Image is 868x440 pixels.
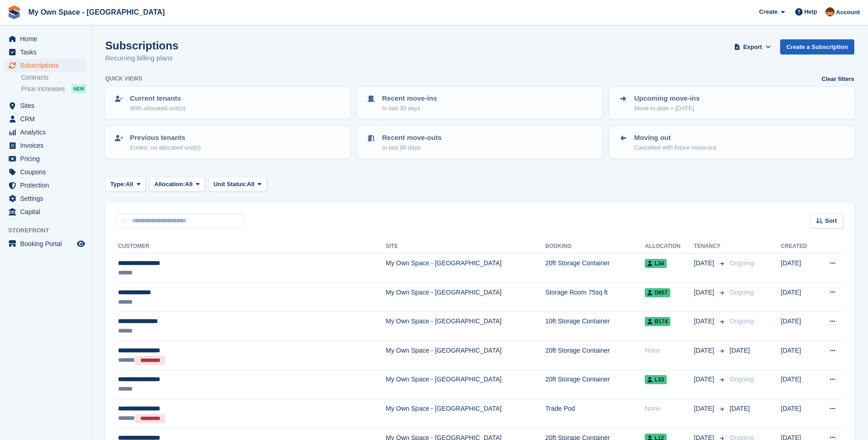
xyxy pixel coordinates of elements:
[694,317,716,326] span: [DATE]
[545,254,645,283] td: 20ft Storage Container
[825,216,837,225] span: Sort
[20,32,75,45] span: Home
[20,59,75,72] span: Subscriptions
[825,7,835,16] img: Paula Harris
[545,283,645,312] td: Storage Room 75sq ft
[25,5,168,20] a: My Own Space - [GEOGRAPHIC_DATA]
[21,84,86,94] a: Price increases NEW
[105,39,178,52] h1: Subscriptions
[5,192,86,205] a: menu
[634,104,700,113] p: Move-in date > [DATE]
[743,43,762,52] span: Export
[645,346,694,355] div: None
[733,39,773,54] button: Export
[209,177,267,192] button: Unit Status: All
[634,93,700,104] p: Upcoming move-ins
[730,289,754,296] span: Ongoing
[130,133,201,143] p: Previous tenants
[20,152,75,165] span: Pricing
[5,59,86,72] a: menu
[105,53,178,64] p: Recurring billing plans
[382,93,437,104] p: Recent move-ins
[545,341,645,370] td: 20ft Storage Container
[634,133,716,143] p: Moving out
[20,205,75,218] span: Capital
[5,152,86,165] a: menu
[20,46,75,59] span: Tasks
[730,376,754,383] span: Ongoing
[214,180,247,189] span: Unit Status:
[7,5,21,19] img: stora-icon-8386f47178a22dfd0bd8f6a31ec36ba5ce8667c1dd55bd0f319d3a0aa187defe.svg
[5,237,86,250] a: menu
[185,180,193,189] span: All
[20,166,75,178] span: Coupons
[386,239,545,254] th: Site
[110,180,126,189] span: Type:
[105,75,142,83] h6: Quick views
[781,254,817,283] td: [DATE]
[645,239,694,254] th: Allocation
[694,375,716,384] span: [DATE]
[781,283,817,312] td: [DATE]
[781,370,817,399] td: [DATE]
[5,99,86,112] a: menu
[804,7,817,16] span: Help
[358,88,601,118] a: Recent move-ins In last 30 days
[730,405,750,412] span: [DATE]
[5,113,86,125] a: menu
[106,127,349,157] a: Previous tenants Ended, no allocated unit(s)
[645,288,670,297] span: D657
[386,341,545,370] td: My Own Space - [GEOGRAPHIC_DATA]
[645,404,694,413] div: None
[781,399,817,429] td: [DATE]
[5,139,86,152] a: menu
[781,312,817,341] td: [DATE]
[386,312,545,341] td: My Own Space - [GEOGRAPHIC_DATA]
[20,192,75,205] span: Settings
[694,239,726,254] th: Tenancy
[106,88,349,118] a: Current tenants With allocated unit(s)
[149,177,205,192] button: Allocation: All
[358,127,601,157] a: Recent move-outs In last 30 days
[20,99,75,112] span: Sites
[247,180,255,189] span: All
[386,283,545,312] td: My Own Space - [GEOGRAPHIC_DATA]
[386,254,545,283] td: My Own Space - [GEOGRAPHIC_DATA]
[5,32,86,45] a: menu
[610,88,853,118] a: Upcoming move-ins Move-in date > [DATE]
[694,258,716,268] span: [DATE]
[645,317,670,326] span: B174
[730,317,754,325] span: Ongoing
[545,370,645,399] td: 20ft Storage Container
[545,312,645,341] td: 10ft Storage Container
[730,259,754,267] span: Ongoing
[780,39,854,54] a: Create a Subscription
[836,8,860,17] span: Account
[20,113,75,125] span: CRM
[610,127,853,157] a: Moving out Cancelled with future move-out
[694,288,716,297] span: [DATE]
[730,347,750,354] span: [DATE]
[20,237,75,250] span: Booking Portal
[5,205,86,218] a: menu
[759,7,777,16] span: Create
[8,226,91,235] span: Storefront
[5,46,86,59] a: menu
[634,143,716,152] p: Cancelled with future move-out
[821,75,854,84] a: Clear filters
[5,179,86,192] a: menu
[645,375,667,384] span: L33
[105,177,146,192] button: Type: All
[386,399,545,429] td: My Own Space - [GEOGRAPHIC_DATA]
[126,180,134,189] span: All
[382,143,442,152] p: In last 30 days
[545,239,645,254] th: Booking
[20,179,75,192] span: Protection
[75,238,86,249] a: Preview store
[645,259,667,268] span: L34
[694,346,716,355] span: [DATE]
[382,104,437,113] p: In last 30 days
[781,341,817,370] td: [DATE]
[130,104,185,113] p: With allocated unit(s)
[21,85,65,93] span: Price increases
